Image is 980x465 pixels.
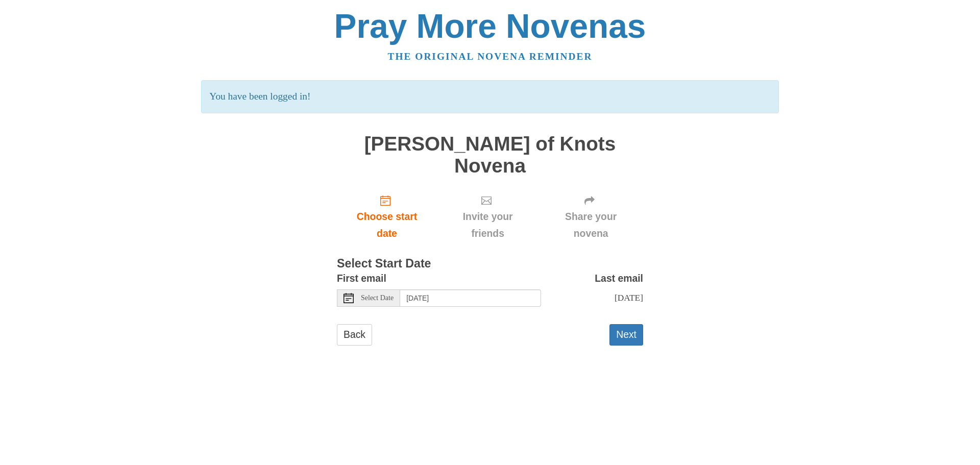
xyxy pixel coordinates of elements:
div: Click "Next" to confirm your start date first. [437,187,538,248]
span: Invite your friends [447,208,528,242]
span: Choose start date [347,208,427,242]
h1: [PERSON_NAME] of Knots Novena [337,133,643,177]
button: Next [609,324,643,345]
span: [DATE] [615,292,643,303]
a: Pray More Novenas [334,7,646,45]
label: Last email [595,270,643,287]
span: Share your novena [549,208,633,242]
a: Choose start date [337,187,437,248]
div: Click "Next" to confirm your start date first. [538,187,643,248]
p: You have been logged in! [201,80,778,113]
label: First email [337,270,386,287]
a: The original novena reminder [388,51,593,62]
a: Back [337,324,372,345]
span: Select Date [361,295,394,302]
h3: Select Start Date [337,257,643,271]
